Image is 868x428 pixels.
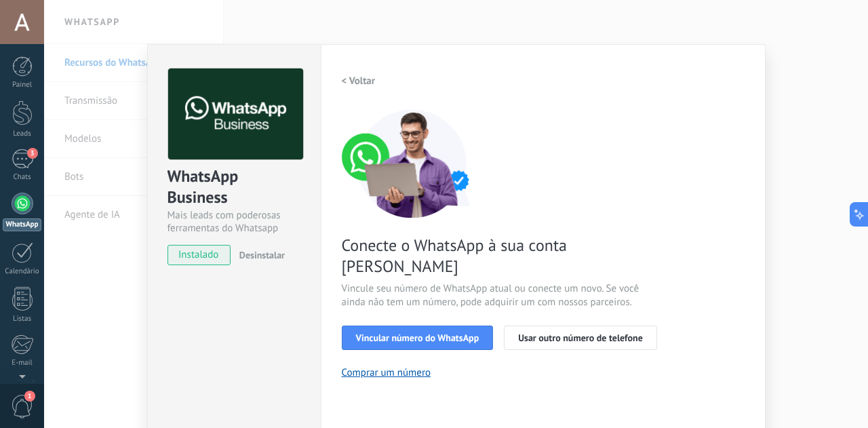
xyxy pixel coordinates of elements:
div: Listas [3,315,42,324]
span: Conecte o WhatsApp à sua conta [PERSON_NAME] [342,235,665,277]
div: E-mail [3,359,42,368]
button: Desinstalar [234,245,285,265]
h2: < Voltar [342,75,376,87]
div: Calendário [3,267,42,276]
span: Vincule seu número de WhatsApp atual ou conecte um novo. Se você ainda não tem um número, pode ad... [342,282,665,309]
div: Chats [3,173,42,182]
img: connect number [342,109,484,218]
span: 1 [24,391,35,402]
div: WhatsApp [3,218,41,231]
button: Vincular número do WhatsApp [342,326,494,350]
span: 3 [27,148,38,159]
div: Leads [3,130,42,138]
span: Vincular número do WhatsApp [356,333,479,343]
span: instalado [168,245,230,265]
div: Mais leads com poderosas ferramentas do Whatsapp [167,209,301,235]
span: Usar outro número de telefone [518,333,643,343]
button: Usar outro número de telefone [504,326,657,350]
button: Comprar um número [342,366,431,379]
div: Painel [3,81,42,90]
div: WhatsApp Business [167,166,301,209]
span: Desinstalar [239,249,285,261]
img: logo_main.png [168,69,303,160]
button: < Voltar [342,69,376,93]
